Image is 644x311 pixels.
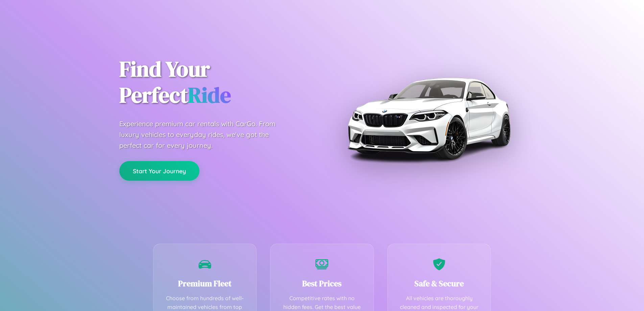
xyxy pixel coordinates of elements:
[119,161,199,181] button: Start Your Journey
[281,278,363,289] h3: Best Prices
[119,118,288,151] p: Experience premium car rentals with CarGo. From luxury vehicles to everyday rides, we've got the ...
[344,34,513,203] img: Premium BMW car rental vehicle
[398,278,481,289] h3: Safe & Secure
[188,80,231,110] span: Ride
[164,278,246,289] h3: Premium Fleet
[119,56,312,108] h1: Find Your Perfect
